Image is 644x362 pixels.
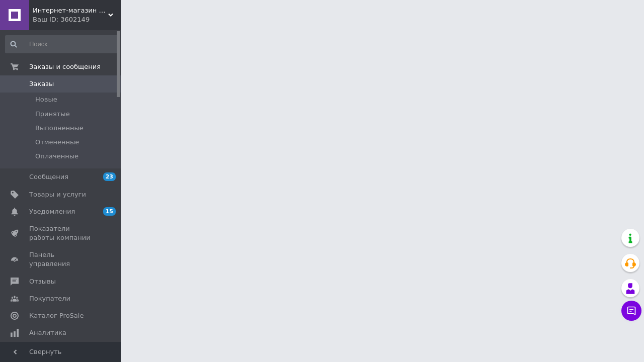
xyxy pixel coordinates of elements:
span: Новые [35,95,57,104]
span: 23 [103,172,116,181]
span: Показатели работы компании [29,224,93,242]
span: Покупатели [29,294,70,303]
span: Отмененные [35,138,79,147]
span: Каталог ProSale [29,311,84,320]
span: Товары и услуги [29,190,86,199]
button: Чат с покупателем [621,301,641,321]
span: Уведомления [29,207,75,216]
span: Принятые [35,110,70,119]
span: Панель управления [29,250,93,268]
span: Интернет-магазин "Аура" [33,6,108,15]
span: Выполненные [35,124,84,133]
span: Отзывы [29,277,56,286]
input: Поиск [5,35,119,53]
span: 15 [103,207,116,216]
span: Заказы и сообщения [29,62,101,71]
span: Аналитика [29,328,66,337]
span: Сообщения [29,172,68,182]
span: Заказы [29,79,54,88]
span: Оплаченные [35,152,78,161]
div: Ваш ID: 3602149 [33,15,121,24]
